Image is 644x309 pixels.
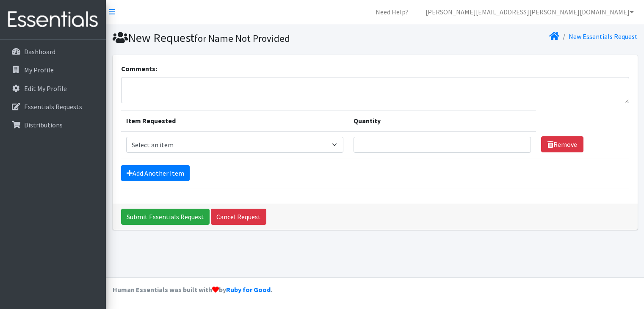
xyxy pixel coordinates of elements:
[24,84,67,93] p: Edit My Profile
[24,47,55,56] p: Dashboard
[113,30,372,45] h1: New Request
[569,32,638,41] a: New Essentials Request
[369,3,415,20] a: Need Help?
[121,209,210,225] input: Submit Essentials Request
[226,285,271,294] a: Ruby for Good
[121,165,190,181] a: Add Another Item
[3,80,102,97] a: Edit My Profile
[419,3,641,20] a: [PERSON_NAME][EMAIL_ADDRESS][PERSON_NAME][DOMAIN_NAME]
[3,98,102,115] a: Essentials Requests
[24,66,54,74] p: My Profile
[113,285,272,294] strong: Human Essentials was built with by .
[211,209,266,225] a: Cancel Request
[541,136,583,152] a: Remove
[3,61,102,78] a: My Profile
[3,116,102,133] a: Distributions
[348,110,536,131] th: Quantity
[24,121,63,129] p: Distributions
[121,110,348,131] th: Item Requested
[24,102,82,111] p: Essentials Requests
[121,63,157,74] label: Comments:
[3,43,102,60] a: Dashboard
[194,32,290,44] small: for Name Not Provided
[3,6,102,34] img: HumanEssentials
